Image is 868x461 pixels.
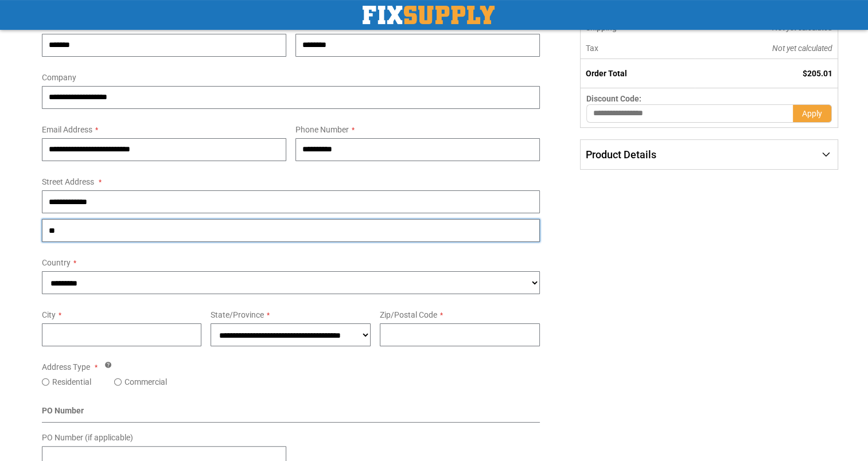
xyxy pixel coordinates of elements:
[380,310,437,319] span: Zip/Postal Code
[42,125,92,134] span: Email Address
[581,38,695,59] th: Tax
[793,104,832,123] button: Apply
[363,6,495,24] a: store logo
[42,433,133,442] span: PO Number (if applicable)
[772,23,832,32] span: Not yet calculated
[586,94,641,103] span: Discount Code:
[586,149,656,161] span: Product Details
[803,69,832,78] span: $205.01
[802,109,822,118] span: Apply
[363,6,495,24] img: Fix Industrial Supply
[211,310,264,319] span: State/Province
[772,44,832,53] span: Not yet calculated
[586,69,627,78] strong: Order Total
[295,125,349,134] span: Phone Number
[42,362,90,372] span: Address Type
[42,258,71,267] span: Country
[42,405,540,423] div: PO Number
[586,23,617,32] span: Shipping
[52,376,91,388] label: Residential
[42,177,94,186] span: Street Address
[124,376,167,388] label: Commercial
[42,73,76,82] span: Company
[42,310,56,319] span: City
